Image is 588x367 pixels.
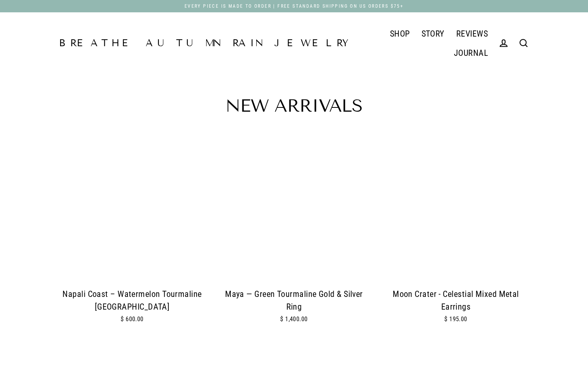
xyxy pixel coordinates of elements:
[59,138,205,337] a: One-of-a-kind watermelon tourmaline silver ring with white topaz accent – Napali Coast by Breathe...
[221,138,367,337] a: One-of-a-kind green tourmaline gold and silver ring – Maya design by Breathe Autumn Rain Maya — G...
[59,39,353,48] a: Breathe Autumn Rain Jewelry
[221,288,367,313] div: Maya — Green Tourmaline Gold & Silver Ring
[280,315,308,323] span: $ 1,400.00
[384,24,416,43] a: SHOP
[353,24,494,62] div: Primary
[416,24,450,43] a: STORY
[383,138,529,337] a: Moon Crater - Celestial Mixed Metal Earrings$ 195.00
[444,315,467,323] span: $ 195.00
[121,315,144,323] span: $ 600.00
[59,97,529,115] h1: New Arrivals
[59,288,205,313] div: Napali Coast – Watermelon Tourmaline [GEOGRAPHIC_DATA]
[450,24,494,43] a: REVIEWS
[448,43,494,62] a: JOURNAL
[383,288,529,313] div: Moon Crater - Celestial Mixed Metal Earrings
